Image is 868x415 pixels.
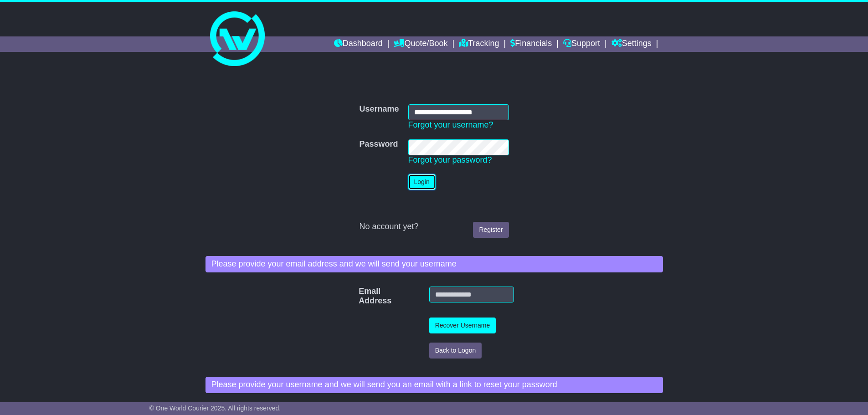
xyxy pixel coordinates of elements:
[473,222,508,238] a: Register
[408,174,436,190] button: Login
[394,36,447,52] a: Quote/Book
[359,139,398,149] label: Password
[334,36,383,52] a: Dashboard
[359,222,508,232] div: No account yet?
[408,120,493,129] a: Forgot your username?
[408,155,492,164] a: Forgot your password?
[459,36,499,52] a: Tracking
[510,36,552,52] a: Financials
[205,256,663,272] div: Please provide your email address and we will send your username
[429,318,496,333] button: Recover Username
[205,377,663,393] div: Please provide your username and we will send you an email with a link to reset your password
[149,405,281,412] span: © One World Courier 2025. All rights reserved.
[354,287,370,306] label: Email Address
[611,36,652,52] a: Settings
[359,104,399,114] label: Username
[563,36,600,52] a: Support
[429,343,482,359] button: Back to Logon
